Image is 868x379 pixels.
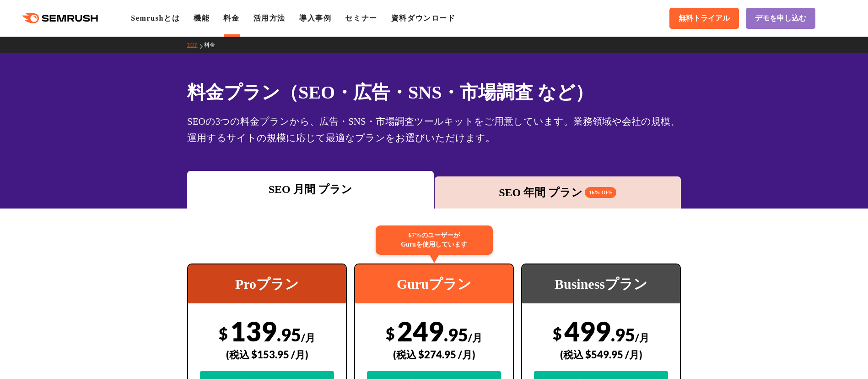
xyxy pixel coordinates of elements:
a: Semrushとは [131,14,180,22]
span: 16% OFF [585,187,616,198]
div: SEO 月間 プラン [192,181,429,198]
span: .95 [277,324,301,345]
a: 料金 [204,42,222,48]
div: (税込 $153.95 /月) [200,338,334,371]
div: (税込 $274.95 /月) [367,338,501,371]
div: Guruプラン [355,264,513,303]
div: SEOの3つの料金プランから、広告・SNS・市場調査ツールキットをご用意しています。業務領域や会社の規模、運用するサイトの規模に応じて最適なプランをお選びいただけます。 [187,113,681,146]
div: 67%のユーザーが Guruを使用しています [376,225,493,255]
a: 導入事例 [299,14,331,22]
a: 料金 [223,14,239,22]
div: Proプラン [188,264,346,303]
div: SEO 年間 プラン [439,184,677,201]
span: $ [386,324,395,343]
span: $ [553,324,562,343]
a: TOP [187,42,204,48]
h1: 料金プラン（SEO・広告・SNS・市場調査 など） [187,79,681,106]
div: Businessプラン [522,264,680,303]
a: 活用方法 [253,14,286,22]
span: .95 [611,324,635,345]
span: /月 [301,331,315,344]
a: 資料ダウンロード [391,14,456,22]
span: .95 [444,324,468,345]
a: セミナー [345,14,377,22]
span: /月 [468,331,482,344]
span: デモを申し込む [755,14,806,23]
a: 無料トライアル [669,8,739,29]
span: $ [219,324,228,343]
span: /月 [635,331,649,344]
div: (税込 $549.95 /月) [534,338,668,371]
a: デモを申し込む [746,8,815,29]
a: 機能 [194,14,210,22]
span: 無料トライアル [679,14,730,23]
